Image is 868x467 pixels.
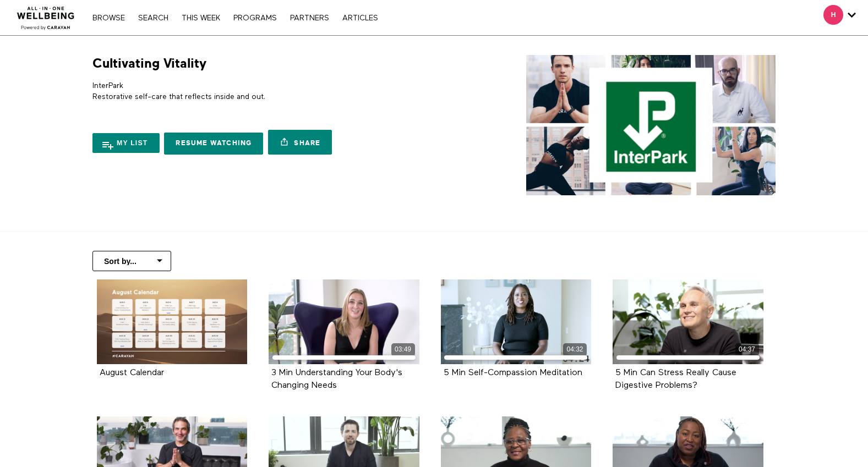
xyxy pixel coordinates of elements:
div: 04:32 [563,343,587,356]
a: PROGRAMS [228,14,282,22]
a: PARTNERS [285,14,335,22]
a: August Calendar [97,279,248,364]
a: Share [268,130,332,155]
a: Resume Watching [164,133,263,155]
strong: 5 Min Can Stress Really Cause Digestive Problems? [615,369,736,390]
a: Search [133,14,174,22]
a: 5 Min Self-Compassion Meditation 04:32 [441,279,592,364]
a: 5 Min Self-Compassion Meditation [444,369,582,377]
img: Cultivating Vitality [526,55,776,195]
a: 5 Min Can Stress Really Cause Digestive Problems? [615,369,736,389]
strong: 3 Min Understanding Your Body's Changing Needs [271,369,402,390]
nav: Primary [87,12,383,23]
a: August Calendar [100,369,164,377]
strong: August Calendar [100,369,164,377]
h1: Cultivating Vitality [92,55,206,72]
p: InterPark Restorative self-care that reflects inside and out. [92,80,430,103]
strong: 5 Min Self-Compassion Meditation [444,369,582,377]
a: 5 Min Can Stress Really Cause Digestive Problems? 04:37 [613,279,763,364]
button: My list [92,133,160,153]
a: Browse [87,14,130,22]
div: 04:37 [735,343,759,356]
a: ARTICLES [337,14,384,22]
a: THIS WEEK [176,14,226,22]
a: 3 Min Understanding Your Body's Changing Needs 03:49 [269,279,419,364]
a: 3 Min Understanding Your Body's Changing Needs [271,369,402,389]
div: 03:49 [391,343,415,356]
